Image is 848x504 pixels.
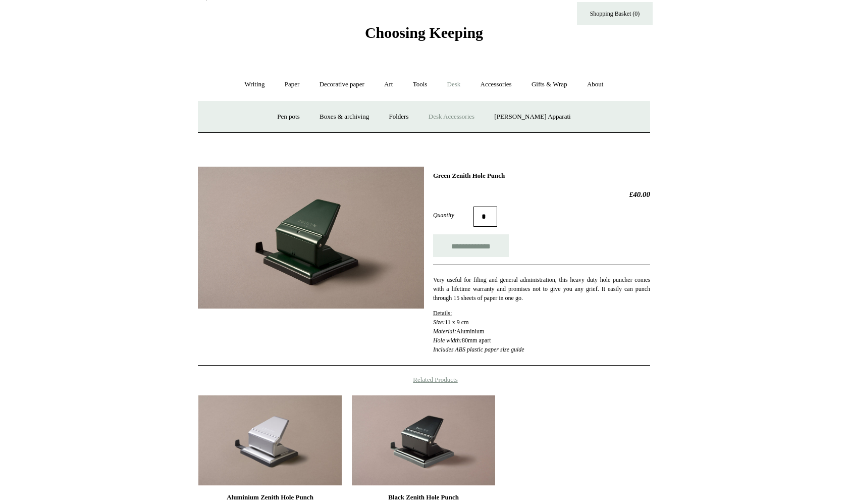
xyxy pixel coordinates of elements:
a: Gifts & Wrap [522,71,576,98]
a: Paper [276,71,309,98]
a: Black Zenith Hole Punch Black Zenith Hole Punch [352,395,495,486]
span: Choosing Keeping [365,24,483,41]
a: Tools [404,71,437,98]
div: Aluminium Zenith Hole Punch [201,491,339,503]
em: Size: [433,319,445,326]
a: Pen pots [268,104,308,130]
em: Includes ABS plastic paper size guide [433,346,524,353]
span: Details: [433,310,452,317]
h1: Green Zenith Hole Punch [433,172,650,180]
a: [PERSON_NAME] Apparati [485,104,579,130]
a: Desk [438,71,470,98]
a: Desk Accessories [419,104,484,130]
a: Art [375,71,402,98]
img: Aluminium Zenith Hole Punch [198,395,342,486]
div: Black Zenith Hole Punch [354,491,493,503]
em: Material: [433,328,456,335]
span: 11 x 9 cm [433,310,524,353]
a: Choosing Keeping [365,32,483,39]
a: About [578,71,613,98]
img: Green Zenith Hole Punch [198,167,424,309]
a: Aluminium Zenith Hole Punch Aluminium Zenith Hole Punch [198,395,342,486]
a: Decorative paper [310,71,374,98]
h2: £40.00 [433,190,650,199]
h4: Related Products [172,376,676,384]
span: 80mm apart [462,337,491,344]
label: Quantity [433,211,473,220]
a: Folders [380,104,418,130]
a: Shopping Basket (0) [577,2,653,25]
em: Hole width: [433,337,462,344]
img: Black Zenith Hole Punch [352,395,495,486]
a: Boxes & archiving [310,104,378,130]
span: Aluminium [456,328,484,335]
span: Very useful for filing and general administration, this heavy duty hole puncher comes with a life... [433,276,650,301]
a: Writing [236,71,274,98]
a: Accessories [471,71,521,98]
